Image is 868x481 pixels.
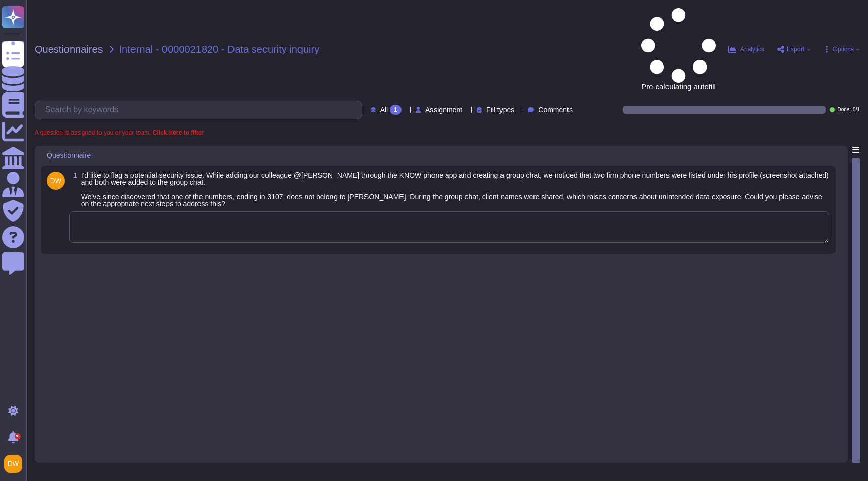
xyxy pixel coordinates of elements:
[35,130,204,136] span: A question is assigned to you or your team.
[151,129,204,136] b: Click here to filter
[641,8,716,90] span: Pre-calculating autofill
[380,106,388,113] span: All
[486,106,514,113] span: Fill types
[390,105,402,115] div: 1
[119,44,320,54] span: Internal - 0000021820 - Data security inquiry
[740,46,764,52] span: Analytics
[425,106,462,113] span: Assignment
[538,106,573,113] span: Comments
[47,152,91,159] span: Questionnaire
[69,172,77,179] span: 1
[787,46,805,52] span: Export
[35,44,103,54] span: Questionnaires
[853,107,860,112] span: 0 / 1
[15,433,21,439] div: 9+
[833,46,854,52] span: Options
[2,453,29,475] button: user
[728,45,764,53] button: Analytics
[40,101,362,119] input: Search by keywords
[837,107,851,112] span: Done:
[47,172,65,190] img: user
[4,455,22,473] img: user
